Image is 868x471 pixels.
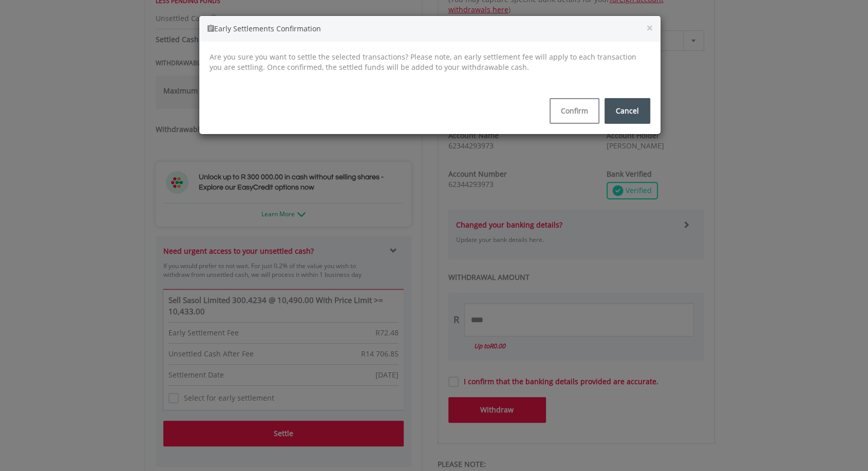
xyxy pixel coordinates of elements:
span: × [647,21,653,35]
p: Are you sure you want to settle the selected transactions? Please note, an early settlement fee w... [210,52,650,72]
button: Close [647,23,653,33]
button: Confirm [550,98,599,124]
h5: Early Settlements Confirmation [207,24,653,34]
button: Cancel [605,98,650,124]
